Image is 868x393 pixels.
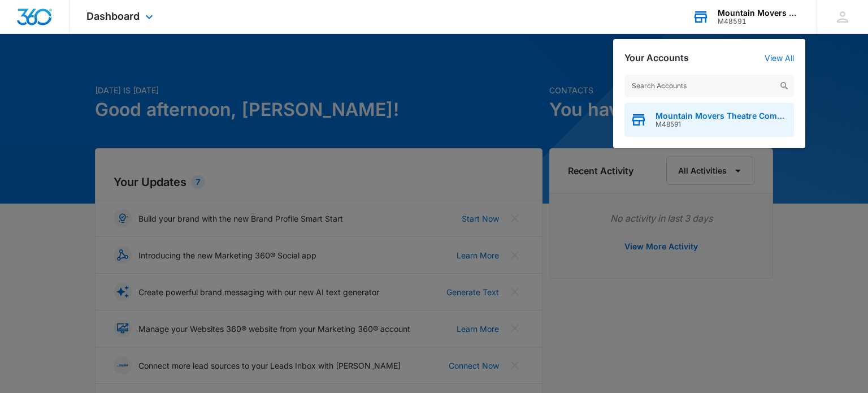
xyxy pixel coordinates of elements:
[656,111,788,120] span: Mountain Movers Theatre Company
[656,120,788,128] span: M48591
[624,53,689,63] h2: Your Accounts
[718,18,800,25] div: account id
[624,103,794,137] button: Mountain Movers Theatre CompanyM48591
[624,75,794,97] input: Search Accounts
[765,53,794,63] a: View All
[718,8,800,18] div: account name
[86,10,140,22] span: Dashboard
